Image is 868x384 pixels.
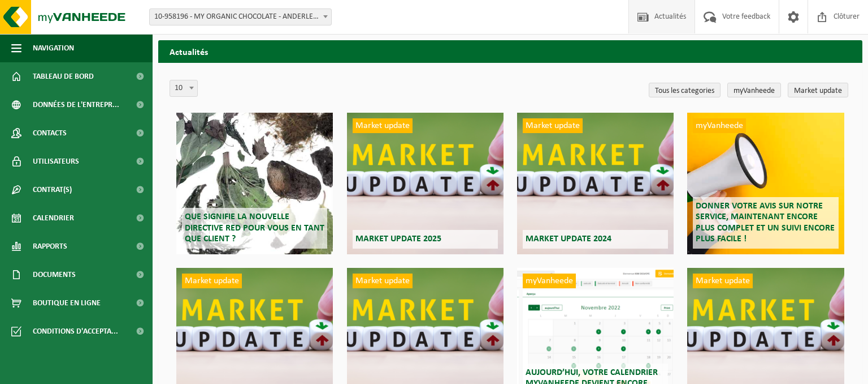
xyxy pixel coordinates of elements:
[353,118,413,133] span: Market update
[33,119,67,147] span: Contacts
[526,234,611,244] span: Market update 2024
[149,8,332,25] span: 10-958196 - MY ORGANIC CHOCOLATE - ANDERLECHT
[687,113,844,254] a: myVanheede Donner votre avis sur notre service, maintenant encore plus complet et un suivi encore...
[33,34,74,62] span: Navigation
[693,274,753,288] span: Market update
[33,232,67,261] span: Rapports
[33,204,74,232] span: Calendrier
[33,62,94,91] span: Tableau de bord
[649,83,721,97] a: Tous les categories
[33,147,79,176] span: Utilisateurs
[33,289,101,317] span: Boutique en ligne
[150,9,331,25] span: 10-958196 - MY ORGANIC CHOCOLATE - ANDERLECHT
[33,176,72,204] span: Contrat(s)
[6,359,189,384] iframe: chat widget
[33,91,119,119] span: Données de l'entrepr...
[347,113,504,254] a: Market update Market update 2025
[693,118,746,133] span: myVanheede
[696,202,835,244] span: Donner votre avis sur notre service, maintenant encore plus complet et un suivi encore plus facile !
[523,274,576,288] span: myVanheede
[185,212,324,243] span: Que signifie la nouvelle directive RED pour vous en tant que client ?
[517,113,674,254] a: Market update Market update 2024
[158,40,862,62] h2: Actualités
[182,274,242,288] span: Market update
[33,317,118,345] span: Conditions d'accepta...
[353,274,413,288] span: Market update
[170,80,197,96] span: 10
[170,80,198,97] span: 10
[523,118,583,133] span: Market update
[788,83,848,97] a: Market update
[176,113,333,254] a: Que signifie la nouvelle directive RED pour vous en tant que client ?
[355,234,441,244] span: Market update 2025
[33,261,76,289] span: Documents
[727,83,781,97] a: myVanheede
